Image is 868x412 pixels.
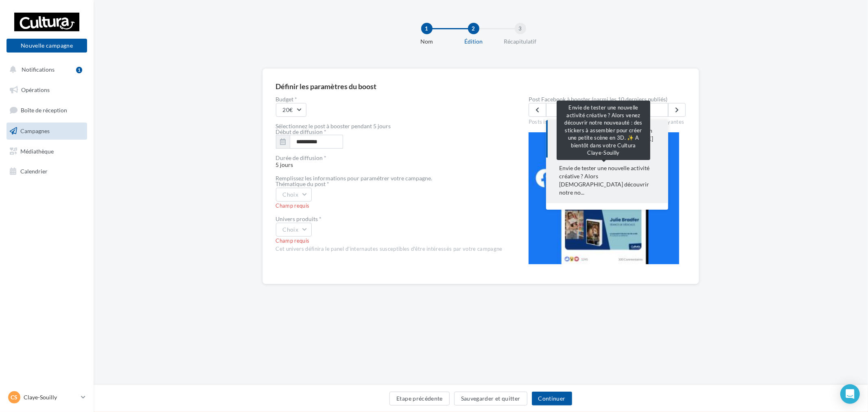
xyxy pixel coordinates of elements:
[448,37,500,46] div: Édition
[11,393,18,401] span: CS
[5,101,89,119] a: Boîte de réception
[421,23,433,34] div: 1
[532,392,572,405] button: Continuer
[5,163,89,180] a: Calendrier
[529,132,679,264] img: operation-preview
[276,96,503,102] label: Budget *
[276,216,503,222] div: Univers produits *
[840,384,860,404] div: Open Intercom Messenger
[20,168,48,175] span: Calendrier
[7,390,87,405] a: CS Claye-Souilly
[276,123,503,129] div: Sélectionnez le post à booster pendant 5 jours
[21,107,67,114] span: Boîte de réception
[546,120,668,158] button: Notre programme de fidélité fête son anniversaire 🎂 Du [DATE] au [DATE] 1 ...
[7,39,87,53] button: Nouvelle campagne
[276,181,503,187] div: Thématique du post *
[5,61,85,78] button: Notifications 1
[76,67,82,73] div: 1
[454,392,527,405] button: Sauvegarder et quitter
[401,37,453,46] div: Nom
[20,147,54,154] span: Médiathèque
[5,123,89,140] a: Campagnes
[276,155,503,168] span: 5 jours
[559,164,655,197] span: Envie de tester une nouvelle activité créative ? Alors [DEMOGRAPHIC_DATA] découvrir notre no...
[276,175,503,181] div: Remplissez les informations pour paramétrer votre campagne.
[276,188,312,202] button: Choix
[515,23,526,34] div: 3
[529,117,686,126] div: Posts issus de la page configurée pour des campagnes payantes
[557,101,650,160] div: Envie de tester une nouvelle activité créative ? Alors venez découvrir notre nouveauté : des stic...
[276,129,327,135] label: Début de diffusion *
[20,127,50,134] span: Campagnes
[24,393,78,401] p: Claye-Souilly
[276,155,503,161] div: Durée de diffusion *
[389,392,450,405] button: Etape précédente
[5,143,89,160] a: Médiathèque
[22,66,55,73] span: Notifications
[546,158,668,203] button: Envie de tester une nouvelle activité créative ? Alors [DEMOGRAPHIC_DATA] découvrir notre no...
[5,81,89,99] a: Opérations
[276,83,377,90] div: Définir les paramètres du boost
[276,245,503,253] div: Cet univers définira le panel d'internautes susceptibles d'être intéressés par votre campagne
[529,96,686,102] label: Post Facebook à booster (parmi les 10 derniers publiés)
[276,202,503,210] div: Champ requis
[276,237,503,245] div: Champ requis
[494,37,547,46] div: Récapitulatif
[276,223,312,237] button: Choix
[21,86,50,93] span: Opérations
[276,103,306,117] button: 20€
[468,23,479,34] div: 2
